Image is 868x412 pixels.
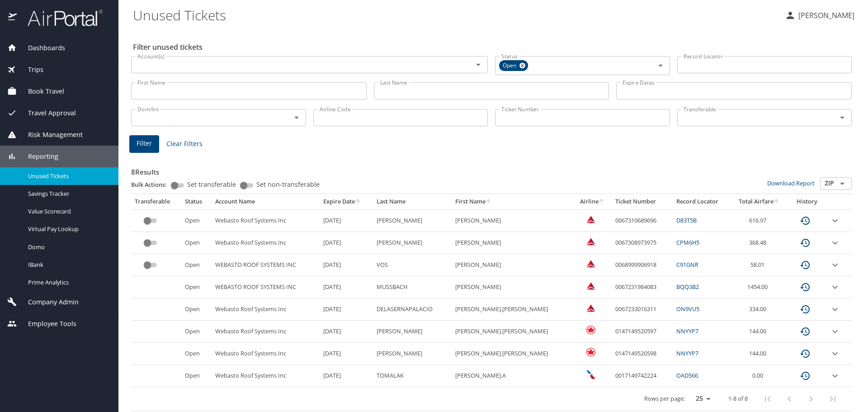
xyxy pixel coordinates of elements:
span: IBank [28,260,108,269]
span: Employee Tools [17,319,76,329]
td: [DATE] [320,365,373,387]
td: MUSSBACH [373,276,452,298]
th: First Name [452,194,574,209]
img: Delta Airlines [586,215,595,224]
td: 0068999906918 [612,254,673,276]
a: C91GNR [676,260,698,269]
td: [PERSON_NAME] [452,232,574,254]
td: [DATE] [320,254,373,276]
th: Airline [574,194,612,209]
td: Open [181,321,212,343]
button: expand row [830,370,840,381]
td: 0067233016311 [612,298,673,321]
select: rows per page [689,392,714,406]
table: custom pagination table [131,194,852,411]
button: expand row [830,348,840,359]
td: [PERSON_NAME] [373,232,452,254]
button: Open [836,111,849,124]
td: [DATE] [320,321,373,343]
span: Value Scorecard [28,207,108,216]
td: 144.00 [731,343,788,365]
button: expand row [830,282,840,293]
td: [PERSON_NAME].[PERSON_NAME] [452,298,574,321]
span: Set transferable [187,181,236,188]
td: [DATE] [320,209,373,232]
td: [PERSON_NAME].A [452,365,574,387]
span: Trips [17,65,43,75]
a: BQQ3B2 [676,283,699,291]
span: Domo [28,243,108,251]
button: expand row [830,260,840,270]
button: expand row [830,326,840,337]
span: Open [499,61,522,71]
td: DELASERNAPALACIO [373,298,452,321]
img: icon-airportal.png [8,9,18,27]
td: 0067310689696 [612,209,673,232]
td: Webasto Roof Systems Inc [212,298,320,321]
td: 0.00 [731,365,788,387]
td: Open [181,343,212,365]
td: Open [181,209,212,232]
img: American Airlines [586,370,595,379]
td: 58.01 [731,254,788,276]
td: Webasto Roof Systems Inc [212,343,320,365]
img: airportal-logo.png [18,9,103,27]
img: Delta Airlines [586,237,595,246]
th: Ticket Number [612,194,673,209]
td: Webasto Roof Systems Inc [212,365,320,387]
th: Expire Date [320,194,373,209]
td: 0017149742224 [612,365,673,387]
th: History [788,194,826,209]
td: [DATE] [320,298,373,321]
td: 0067231984083 [612,276,673,298]
h1: Unused Tickets [133,1,778,29]
span: Reporting [17,152,58,161]
td: Webasto Roof Systems Inc [212,321,320,343]
th: Account Name [212,194,320,209]
span: Book Travel [17,86,64,96]
button: sort [599,199,605,205]
a: ON9VU5 [676,305,699,313]
span: Prime Analytics [28,278,108,287]
button: sort [774,199,780,205]
td: [PERSON_NAME] [373,343,452,365]
img: Delta Airlines [586,303,595,313]
img: Delta Airlines [586,281,595,290]
button: Clear Filters [163,136,206,152]
td: 1454.00 [731,276,788,298]
td: WEBASTO ROOF SYSTEMS INC [212,254,320,276]
td: Open [181,276,212,298]
button: Open [472,58,485,71]
td: 334.00 [731,298,788,321]
th: Status [181,194,212,209]
td: Open [181,254,212,276]
span: Savings Tracker [28,189,108,198]
td: [PERSON_NAME].[PERSON_NAME] [452,343,574,365]
td: [PERSON_NAME].[PERSON_NAME] [452,321,574,343]
td: [DATE] [320,232,373,254]
p: [PERSON_NAME] [796,10,854,21]
td: 0147149520598 [612,343,673,365]
button: expand row [830,304,840,315]
td: 0067308973975 [612,232,673,254]
td: [DATE] [320,276,373,298]
span: Set non-transferable [256,181,320,188]
div: Transferable [135,198,178,206]
img: Delta Airlines [586,259,595,268]
td: [DATE] [320,343,373,365]
span: Dashboards [17,43,65,53]
a: OAD566 [676,371,698,379]
td: Open [181,365,212,387]
button: Open [654,59,667,72]
td: VOS [373,254,452,276]
button: Open [836,177,849,190]
h2: Filter unused tickets [133,40,854,54]
td: [PERSON_NAME] [373,209,452,232]
td: WEBASTO ROOF SYSTEMS INC [212,276,320,298]
th: Last Name [373,194,452,209]
h3: 8 Results [131,161,852,177]
img: Air Canada [586,348,595,357]
p: Bulk Actions: [131,180,174,189]
button: expand row [830,215,840,226]
a: CPM6H5 [676,238,699,246]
